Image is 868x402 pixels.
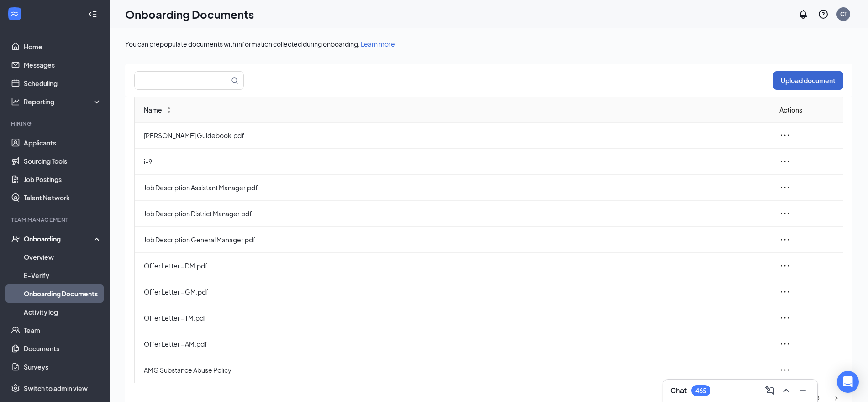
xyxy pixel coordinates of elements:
a: Messages [24,56,102,74]
span: ellipsis [779,364,790,375]
span: [PERSON_NAME] Guidebook.pdf [144,130,765,140]
span: Job Description District Manager.pdf [144,209,765,219]
span: ellipsis [779,260,790,271]
svg: Analysis [11,97,20,106]
a: Team [24,321,102,339]
a: Learn more [361,40,395,48]
a: Surveys [24,358,102,376]
div: You can prepopulate documents with information collected during onboarding. [125,39,852,48]
a: Home [24,38,102,56]
svg: QuestionInfo [818,9,829,20]
a: Activity log [24,303,102,321]
svg: Minimize [797,385,808,396]
a: E-Verify [24,266,102,284]
span: Job Description General Manager.pdf [144,235,765,245]
span: ↑ [166,107,172,110]
button: Minimize [795,383,810,398]
svg: MagnifyingGlass [231,77,238,84]
span: i-9 [144,156,765,166]
span: Offer Letter - TM.pdf [144,313,765,323]
svg: Notifications [798,9,809,20]
h1: Onboarding Documents [125,6,254,22]
span: Offer Letter - DM.pdf [144,261,765,271]
div: Hiring [11,120,100,128]
span: ellipsis [779,312,790,323]
button: ChevronUp [779,383,794,398]
h3: Chat [670,386,687,396]
a: Job Postings [24,170,102,188]
div: Team Management [11,216,100,224]
a: Documents [24,339,102,358]
button: Upload document [773,71,843,90]
div: Switch to admin view [24,384,88,393]
div: Reporting [24,97,102,106]
a: Scheduling [24,74,102,92]
span: right [833,396,839,401]
svg: UserCheck [11,234,20,243]
span: AMG Substance Abuse Policy [144,365,765,375]
div: CT [840,10,847,18]
svg: Settings [11,384,20,393]
span: Offer Letter - AM.pdf [144,339,765,349]
svg: WorkstreamLogo [10,9,19,18]
span: ellipsis [779,286,790,297]
div: Open Intercom Messenger [837,371,859,393]
span: ellipsis [779,208,790,219]
span: Offer Letter - GM.pdf [144,287,765,297]
span: ellipsis [779,234,790,245]
button: ComposeMessage [763,383,777,398]
svg: Collapse [88,10,97,19]
a: Talent Network [24,188,102,207]
span: ellipsis [779,182,790,193]
div: 465 [695,387,706,395]
svg: ComposeMessage [764,385,775,396]
span: ellipsis [779,338,790,349]
a: Onboarding Documents [24,284,102,303]
span: ellipsis [779,130,790,141]
a: Overview [24,248,102,266]
div: Onboarding [24,234,94,243]
a: Sourcing Tools [24,152,102,170]
th: Actions [772,97,843,123]
a: Applicants [24,134,102,152]
span: ↓ [166,110,172,113]
svg: ChevronUp [781,385,792,396]
span: Job Description Assistant Manager.pdf [144,182,765,193]
span: ellipsis [779,156,790,167]
span: Name [144,105,162,115]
